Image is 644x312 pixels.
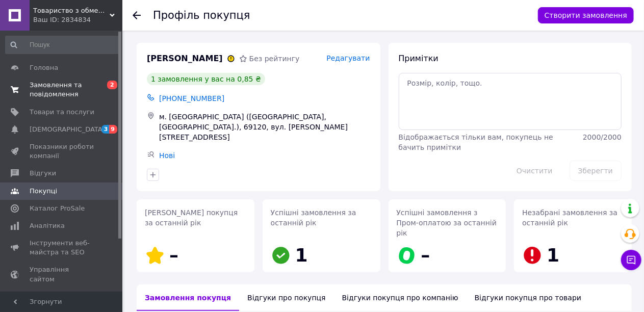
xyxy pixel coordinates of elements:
[137,284,239,311] div: Замовлення покупця
[30,204,85,213] span: Каталог ProSale
[397,209,497,237] span: Успішні замовлення з Пром-оплатою за останній рік
[30,265,94,283] span: Управління сайтом
[30,221,65,230] span: Аналітика
[107,81,117,89] span: 2
[399,54,439,63] span: Примітки
[621,250,641,270] button: Чат з покупцем
[30,125,105,134] span: [DEMOGRAPHIC_DATA]
[271,209,356,227] span: Успішні замовлення за останній рік
[157,110,372,144] div: м. [GEOGRAPHIC_DATA] ([GEOGRAPHIC_DATA], [GEOGRAPHIC_DATA].), 69120, вул. [PERSON_NAME][STREET_AD...
[326,54,370,62] span: Редагувати
[30,187,57,196] span: Покупці
[159,151,175,160] a: Нові
[30,81,94,99] span: Замовлення та повідомлення
[101,125,110,134] span: 3
[295,245,308,266] span: 1
[133,10,141,20] div: Повернутися назад
[547,245,559,266] span: 1
[583,133,622,141] span: 2000 / 2000
[33,6,110,15] span: Товариство з обмеженою відповідальністю "МТВ - ФАРМ"
[5,36,120,54] input: Пошук
[249,55,300,63] span: Без рейтингу
[33,15,122,24] div: Ваш ID: 2834834
[522,209,617,227] span: Незабрані замовлення за останній рік
[30,169,56,178] span: Відгуки
[30,142,94,161] span: Показники роботи компанії
[30,63,58,72] span: Головна
[153,9,250,21] h1: Профіль покупця
[30,108,94,117] span: Товари та послуги
[421,245,430,266] span: –
[145,209,238,227] span: [PERSON_NAME] покупця за останній рік
[109,125,117,134] span: 9
[334,284,467,311] div: Відгуки покупця про компанію
[159,94,224,102] span: [PHONE_NUMBER]
[538,7,634,23] button: Створити замовлення
[467,284,589,311] div: Відгуки покупця про товари
[399,133,553,151] span: Відображається тільки вам, покупець не бачить примітки
[147,73,265,85] div: 1 замовлення у вас на 0,85 ₴
[239,284,333,311] div: Відгуки про покупця
[169,245,178,266] span: –
[30,239,94,257] span: Інструменти веб-майстра та SEO
[147,53,223,65] span: [PERSON_NAME]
